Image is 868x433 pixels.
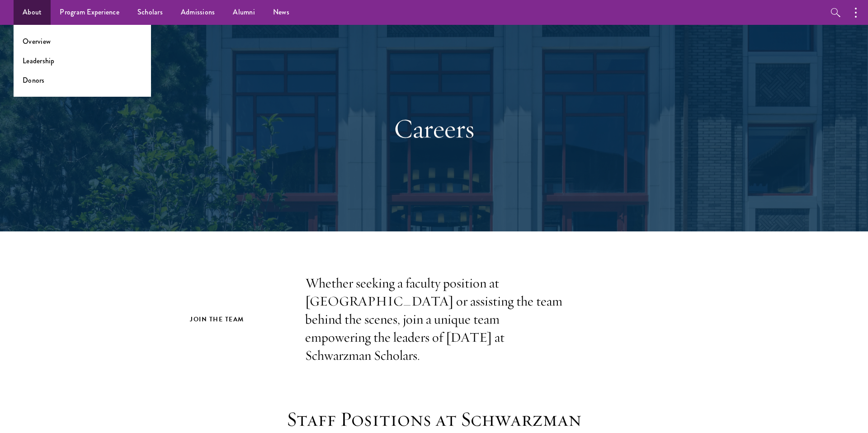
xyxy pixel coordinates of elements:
[23,56,55,66] a: Leadership
[305,274,563,364] p: Whether seeking a faculty position at [GEOGRAPHIC_DATA] or assisting the team behind the scenes, ...
[23,75,45,85] a: Donors
[190,314,287,325] h2: Join the Team
[278,112,590,145] h1: Careers
[23,36,51,47] a: Overview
